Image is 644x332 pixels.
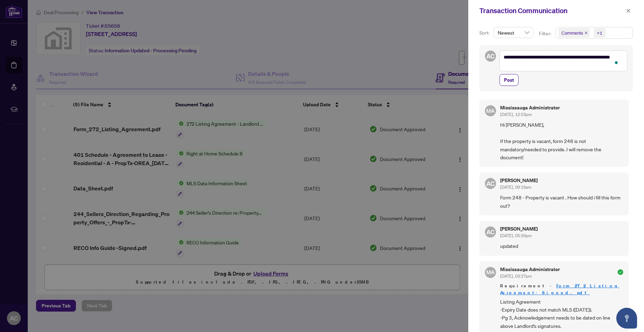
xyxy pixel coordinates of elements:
span: check-circle [618,269,623,275]
button: Open asap [616,308,637,329]
span: Newest [498,27,529,38]
p: Filter: [539,30,552,37]
span: MA [486,268,495,276]
span: Requirement - [500,282,623,296]
a: Form 272 Listing Agreement-Signed.pdf [500,283,619,296]
h5: Mississauga Administrator [500,267,560,272]
span: Listing Agreement -Expiry Date does not match MLS ([DATE]). -Pg 3, Acknowledgement needs to be da... [500,298,623,330]
span: [DATE], 03:27pm [500,273,532,279]
p: Sort: [479,29,491,37]
span: Comments [558,28,590,38]
div: Transaction Communication [479,6,624,16]
button: Post [499,74,519,86]
span: AC [486,179,495,188]
span: [DATE], 09:19am [500,185,531,190]
h5: [PERSON_NAME] [500,226,538,231]
span: AC [486,227,495,237]
span: Form 248 - Property is vacant . How should i fill this form out? [500,194,623,210]
span: AC [486,51,495,61]
textarea: To enrich screen reader interactions, please activate Accessibility in Grammarly extension settings [499,51,627,71]
span: [DATE], 05:26pm [500,233,532,238]
span: updated [500,242,623,250]
span: Hi [PERSON_NAME], If the property is vacant, form 248 is not mandatory/needed to provide. I will ... [500,121,623,161]
h5: [PERSON_NAME] [500,178,538,183]
span: [DATE], 12:53pm [500,112,532,117]
span: close [626,8,631,13]
span: Comments [562,29,583,36]
h5: Mississauga Administrator [500,105,560,110]
div: +1 [597,29,602,36]
span: MA [486,107,495,115]
span: Post [504,74,514,86]
span: close [584,31,588,35]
